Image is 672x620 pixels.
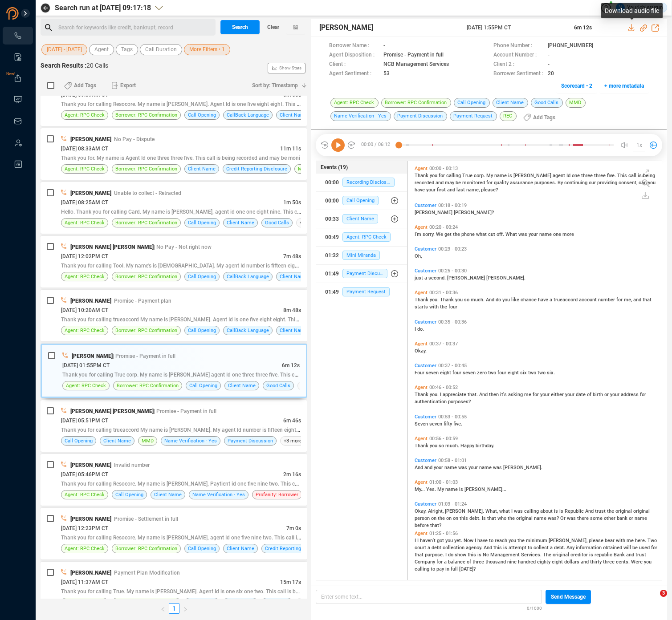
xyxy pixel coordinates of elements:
[154,244,212,250] span: | No Pay - Not right now
[280,146,301,152] span: 11m 11s
[445,486,459,492] span: name
[188,219,216,227] span: Call Opening
[486,297,496,303] span: And
[342,196,379,205] span: Call Opening
[267,20,279,34] span: Clear
[445,443,460,449] span: much.
[415,399,448,405] span: authentication
[65,272,105,281] span: Agent: RPC Check
[496,297,502,303] span: do
[508,173,513,178] span: is
[445,180,456,186] span: may
[486,275,525,281] span: [PERSON_NAME].
[534,180,558,186] span: purposes.
[188,326,216,335] span: Call Opening
[528,370,538,376] span: two
[430,392,440,397] span: you.
[488,370,497,376] span: two
[111,136,155,142] span: | No Pay - Dispute
[597,180,619,186] span: providing
[62,362,110,369] span: [DATE] 01:55PM CT
[325,194,339,208] div: 00:00
[562,231,574,237] span: more
[342,287,390,296] span: Payment Request
[70,408,154,414] span: [PERSON_NAME] [PERSON_NAME]
[65,490,105,499] span: Agent: RPC Check
[227,111,269,119] span: CallBack Language
[65,326,105,335] span: Agent: RPC Check
[316,283,407,301] button: 01:49Payment Request
[268,63,305,73] button: Show Stats
[424,275,428,281] span: a
[6,65,15,83] span: New!
[70,462,111,468] span: [PERSON_NAME]
[412,163,662,579] div: grid
[440,297,455,303] span: Thank
[538,370,547,376] span: two
[554,297,579,303] span: trueaccord
[464,297,471,303] span: so
[488,231,497,237] span: cut
[551,392,565,397] span: either
[415,187,426,193] span: have
[428,275,447,281] span: second.
[643,173,655,178] span: being
[61,253,108,259] span: [DATE] 12:02PM CT
[533,392,540,397] span: for
[415,210,454,215] span: [PERSON_NAME]
[283,471,301,478] span: 2m 16s
[111,462,150,468] span: | Invalid number
[13,74,22,83] a: New!
[448,399,471,405] span: purposes?
[486,173,494,178] span: My
[3,112,33,130] li: Inbox
[633,297,643,303] span: and
[61,426,317,433] span: Thank you for calling trueaccord My name is [PERSON_NAME]. My agent Id number is fifteen eighty s...
[41,344,307,398] div: [PERSON_NAME]| Promise - Payment in full[DATE] 01:55PM CT6m 12sThank you for calling True corp. M...
[142,437,154,445] span: MMD
[468,465,479,470] span: your
[316,174,407,191] button: 00:00Recording Disclosure
[61,480,314,487] span: Thank you for calling Resocore. My name is [PERSON_NAME], Paytient id one five nine two. This cal...
[415,297,430,303] span: Thank
[342,214,378,223] span: Client Name
[558,180,564,186] span: By
[316,210,407,228] button: 00:33Client Name
[61,316,322,323] span: Thank you for calling trueaccord My name is [PERSON_NAME]. Agent Id is one five eight eight. This...
[65,219,105,227] span: Agent: RPC Check
[316,265,407,283] button: 01:49Payment Discussion
[70,298,111,304] span: [PERSON_NAME]
[228,437,273,445] span: Payment Discussion
[72,353,113,359] span: [PERSON_NAME]
[61,155,300,161] span: Thank you for. My name is Agent Id one three three five. This call is being recorded and may be moni
[283,307,301,313] span: 8m 48s
[415,421,429,427] span: Seven
[415,392,430,397] span: Thank
[220,20,260,34] button: Search
[453,421,462,427] span: five.
[640,392,646,397] span: for
[553,173,566,178] span: agent
[115,219,177,227] span: Borrower: RPC Confirmation
[189,381,217,390] span: Call Opening
[415,348,427,354] span: Okay.
[227,219,254,227] span: Client Name
[61,146,108,152] span: [DATE] 08:33AM CT
[643,297,652,303] span: that
[41,128,307,180] div: [PERSON_NAME]| No Pay - Dispute[DATE] 08:33AM CT11m 11sThank you for. My name is Agent Id one thr...
[461,231,476,237] span: phone
[297,381,323,390] span: +5 more
[533,110,555,125] span: Add Tags
[415,275,424,281] span: just
[518,231,529,237] span: was
[564,180,589,186] span: continuing
[520,370,528,376] span: six
[610,392,621,397] span: your
[572,173,581,178] span: one
[561,79,592,93] span: Scorecard • 2
[426,187,437,193] span: your
[439,443,445,449] span: so
[444,421,453,427] span: fifty
[415,370,426,376] span: Four
[111,190,181,196] span: | Unable to collect - Retracted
